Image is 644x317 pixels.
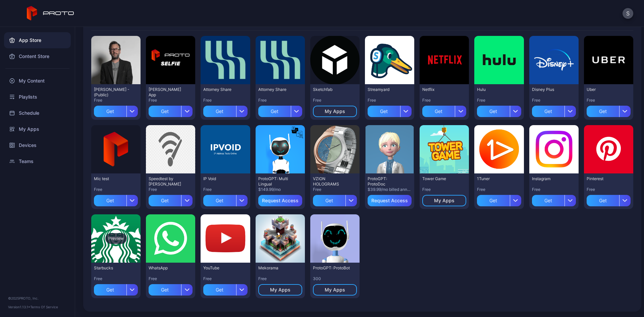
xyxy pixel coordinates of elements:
div: Free [258,98,302,103]
div: ProtoGPT: ProtoDoc [368,176,405,187]
div: Disney Plus [532,87,569,92]
div: Get [532,195,565,206]
div: ProtoGPT: ProtoBot [313,265,350,271]
div: Free [532,98,576,103]
button: Get [313,192,357,206]
div: ProtoGPT: Multi Lingual [258,176,295,187]
div: Free [149,276,193,281]
button: Request Access [258,195,302,206]
div: $39.99/mo billed annually [368,187,412,192]
div: Get [477,106,509,117]
div: Get [203,195,236,206]
div: Get [368,106,400,117]
div: Free [203,187,247,192]
div: Streamyard [368,87,405,92]
button: Get [94,103,138,117]
div: Attorney Share [258,87,295,92]
div: Speedtest by Ookla [149,176,185,187]
button: My Apps [258,284,302,296]
div: Sketchfab [313,87,350,92]
a: App Store [4,32,71,48]
div: Free [94,276,138,281]
div: Pinterest [587,176,624,181]
div: 300 [313,276,357,281]
div: VZION HOLOGRAMS [313,176,350,187]
div: Get [149,195,181,206]
div: Free [313,98,357,103]
div: Attorney Share [203,87,240,92]
div: © 2025 PROTO, Inc. [8,296,67,301]
button: Get [149,281,193,296]
div: Get [94,195,126,206]
button: Request Access [368,195,412,206]
button: Get [94,192,138,206]
div: Tower Game [422,176,459,181]
div: Get [587,106,619,117]
div: My Apps [270,287,290,293]
button: Get [203,192,247,206]
button: Get [203,103,247,117]
button: Get [203,281,247,296]
button: Get [422,103,466,117]
a: My Apps [4,121,71,137]
div: YouTube [203,265,240,271]
span: Version 1.13.1 • [8,305,30,309]
button: Get [477,103,521,117]
a: Devices [4,137,71,153]
div: Teams [4,153,71,169]
div: Free [313,187,357,192]
div: Free [203,98,247,103]
div: Get [94,284,126,296]
div: Instagram [532,176,569,181]
div: Request Access [262,198,299,203]
div: Mic test [94,176,131,181]
div: Free [149,187,193,192]
button: Get [532,103,576,117]
button: Get [258,103,302,117]
button: Get [587,192,631,206]
div: Free [368,98,412,103]
div: My Apps [434,198,454,203]
div: Starbucks [94,265,131,271]
a: Schedule [4,105,71,121]
div: Uber [587,87,624,92]
button: Get [94,281,138,296]
a: Terms Of Service [30,305,58,309]
div: Free [422,98,466,103]
button: Get [368,103,412,117]
button: Get [149,192,193,206]
div: David Selfie App [149,87,185,98]
div: Get [149,284,181,296]
div: Get [203,106,236,117]
div: Free [203,276,247,281]
div: WhatsApp [149,265,185,271]
div: Free [587,187,631,192]
a: Content Store [4,48,71,64]
div: Get [422,106,455,117]
button: My Apps [313,106,357,117]
a: My Content [4,73,71,89]
div: My Apps [325,287,345,293]
div: Hulu [477,87,514,92]
button: Get [477,192,521,206]
a: Playlists [4,89,71,105]
div: Free [149,98,193,103]
div: Get [587,195,619,206]
button: Get [149,103,193,117]
div: Get [313,195,345,206]
div: Free [587,98,631,103]
div: Free [422,187,466,192]
div: Free [477,187,521,192]
div: Free [477,98,521,103]
div: IP Void [203,176,240,181]
div: Free [532,187,576,192]
div: David N Persona - (Public) [94,87,131,98]
button: Get [587,103,631,117]
div: Netflix [422,87,459,92]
